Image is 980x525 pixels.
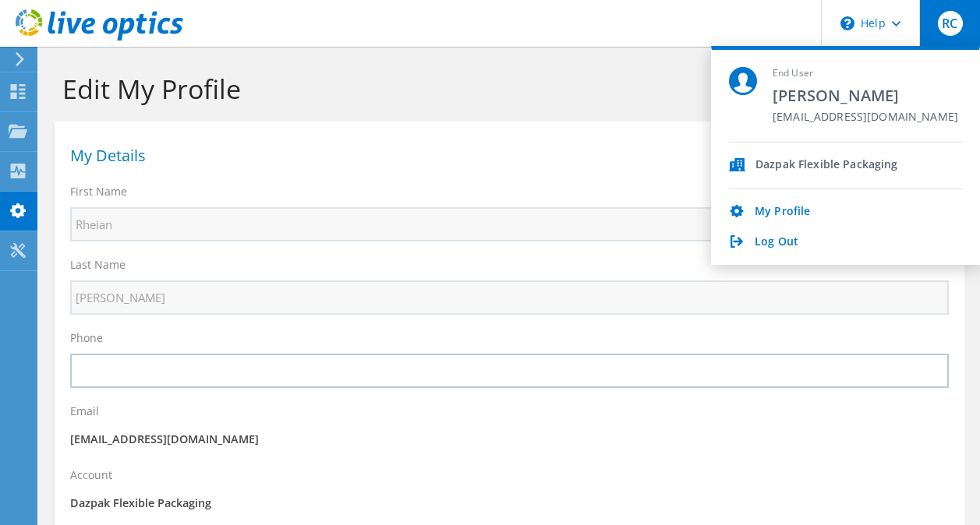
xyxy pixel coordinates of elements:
[840,16,854,30] svg: \n
[938,11,963,36] span: RC
[70,495,949,512] p: Dazpak Flexible Packaging
[62,72,949,105] h1: Edit My Profile
[755,205,810,220] a: My Profile
[70,330,103,346] label: Phone
[70,467,112,483] label: Account
[755,235,798,250] a: Log Out
[70,184,127,199] label: First Name
[70,431,949,448] p: [EMAIL_ADDRESS][DOMAIN_NAME]
[70,403,99,419] label: Email
[70,148,941,164] h1: My Details
[755,158,898,173] div: Dazpak Flexible Packaging
[773,67,958,80] span: End User
[773,85,958,106] span: [PERSON_NAME]
[773,111,958,125] span: [EMAIL_ADDRESS][DOMAIN_NAME]
[70,257,126,273] label: Last Name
